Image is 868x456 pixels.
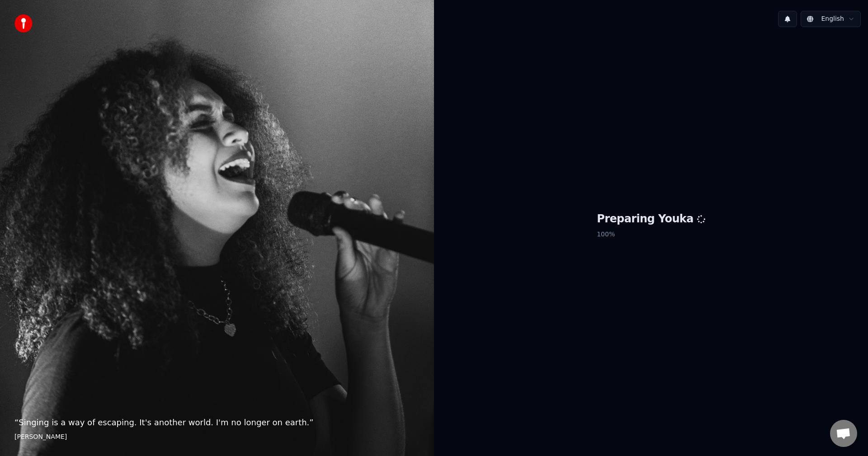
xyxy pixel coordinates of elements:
div: Otevřený chat [830,420,857,447]
h1: Preparing Youka [597,212,705,226]
p: “ Singing is a way of escaping. It's another world. I'm no longer on earth. ” [14,416,420,429]
img: youka [14,14,33,33]
footer: [PERSON_NAME] [14,432,420,442]
p: 100 % [597,226,705,243]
